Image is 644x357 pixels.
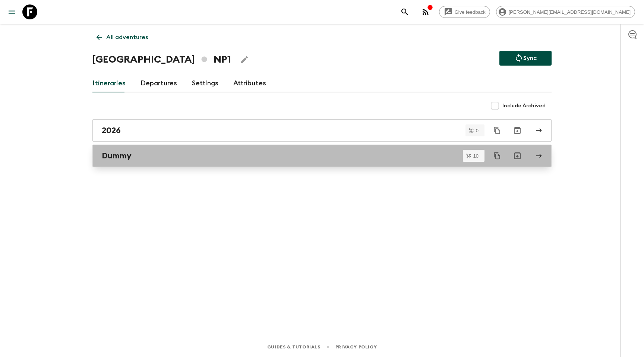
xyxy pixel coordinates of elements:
[505,9,635,15] span: [PERSON_NAME][EMAIL_ADDRESS][DOMAIN_NAME]
[237,52,252,67] button: Edit Adventure Title
[192,75,218,92] a: Settings
[469,154,483,158] span: 10
[496,6,635,18] div: [PERSON_NAME][EMAIL_ADDRESS][DOMAIN_NAME]
[471,128,483,133] span: 0
[502,102,546,110] span: Include Archived
[4,4,19,19] button: menu
[510,148,525,163] button: Archive
[92,75,126,92] a: Itineraries
[102,151,132,161] h2: Dummy
[523,54,537,63] p: Sync
[499,51,552,66] button: Sync adventure departures to the booking engine
[267,343,321,351] a: Guides & Tutorials
[397,4,412,19] button: search adventures
[490,124,504,137] button: Duplicate
[335,343,377,351] a: Privacy Policy
[92,52,231,67] h1: [GEOGRAPHIC_DATA] NP1
[233,75,266,92] a: Attributes
[92,145,552,167] a: Dummy
[102,126,121,135] h2: 2026
[106,33,148,42] p: All adventures
[92,30,152,45] a: All adventures
[490,149,504,162] button: Duplicate
[92,119,552,142] a: 2026
[510,123,525,138] button: Archive
[439,6,490,18] a: Give feedback
[451,9,490,15] span: Give feedback
[141,75,177,92] a: Departures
